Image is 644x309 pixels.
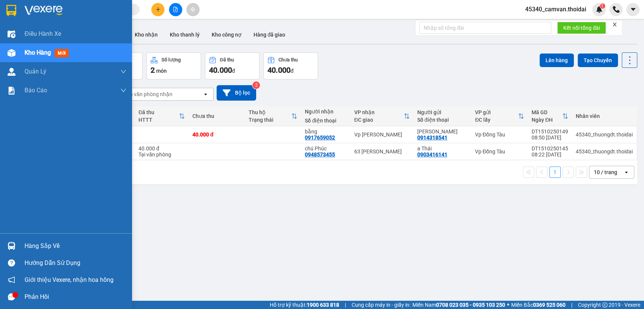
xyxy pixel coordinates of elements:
div: Ngày ĐH [532,117,562,123]
div: VP gửi [475,109,518,115]
div: DT1510250145 [532,145,568,151]
button: plus [151,3,164,16]
span: 40.000 [209,66,232,75]
span: 40.000 [267,66,290,75]
span: Kho hàng [25,49,51,56]
button: Chưa thu40.000đ [263,52,318,80]
span: Giới thiệu Vexere, nhận hoa hồng [25,275,114,285]
sup: 2 [252,81,260,89]
th: Toggle SortBy [245,106,301,126]
th: Toggle SortBy [350,106,413,126]
div: ĐC lấy [475,117,518,123]
button: aim [186,3,200,16]
span: close [612,22,617,27]
div: 0917659052 [305,135,335,141]
div: Tại văn phòng [138,151,185,158]
div: Phản hồi [25,291,126,303]
strong: 1900 633 818 [307,302,339,308]
div: 08:22 [DATE] [532,151,568,158]
div: 0903416141 [417,151,447,158]
strong: 0708 023 035 - 0935 103 250 [436,302,505,308]
strong: 0369 525 060 [533,302,566,308]
div: Chọn văn phòng nhận [120,90,172,98]
span: file-add [173,7,178,12]
div: Số điện thoại [417,117,467,123]
span: | [571,301,572,309]
div: Hàng sắp về [25,240,126,252]
span: | [345,301,346,309]
div: 08:50 [DATE] [532,135,568,141]
div: 40.000 đ [192,132,241,138]
div: Mã GD [532,109,562,115]
span: question-circle [8,259,15,266]
span: 2 [151,66,155,75]
div: Đã thu [220,57,234,63]
div: 45340_thuongdt.thoidai [576,132,633,138]
button: Tạo Chuyến [578,54,618,67]
div: Đã thu [138,109,179,115]
sup: 1 [600,3,605,9]
span: ⚪️ [507,303,509,306]
button: Kết nối tổng đài [557,22,606,34]
span: caret-down [630,6,636,13]
button: Lên hàng [539,54,574,67]
div: a Thái [417,145,467,151]
img: warehouse-icon [8,68,15,76]
div: DT1510250149 [532,128,568,135]
button: Số lượng2món [146,52,201,80]
button: Kho nhận [129,26,164,44]
div: Chưa thu [278,57,298,63]
span: Quản Lý [25,67,46,76]
img: warehouse-icon [8,30,15,38]
div: 10 / trang [594,168,617,176]
div: 45340_thuongdt.thoidai [576,148,633,154]
span: món [156,68,167,74]
img: icon-new-feature [596,6,603,13]
div: Vp [PERSON_NAME] [354,132,410,138]
div: Hướng dẫn sử dụng [25,257,126,269]
div: 40.000 đ [138,145,185,151]
span: message [8,293,15,300]
div: Số điện thoại [305,118,346,124]
div: HTTT [138,117,179,123]
span: Điều hành xe [25,29,61,38]
span: 1 [601,3,604,9]
svg: open [623,169,629,175]
div: VP nhận [354,109,404,115]
button: Kho công nợ [206,26,247,44]
img: solution-icon [8,87,15,95]
button: Hàng đã giao [247,26,291,44]
div: 0914318541 [417,135,447,141]
div: Thu hộ [249,109,291,115]
span: notification [8,276,15,283]
span: down [120,87,126,93]
img: warehouse-icon [8,49,15,57]
button: Kho thanh lý [164,26,206,44]
span: copyright [602,302,607,307]
div: Vp Đồng Tàu [475,148,524,154]
span: Báo cáo [25,86,47,95]
th: Toggle SortBy [471,106,528,126]
th: Toggle SortBy [135,106,189,126]
div: tú linh [417,128,467,135]
img: logo-vxr [6,5,16,16]
span: đ [232,68,235,74]
span: Miền Bắc [511,301,566,309]
span: aim [190,7,195,12]
span: Miền Nam [412,301,505,309]
div: Số lượng [161,57,181,63]
th: Toggle SortBy [528,106,572,126]
button: Bộ lọc [217,85,256,101]
button: caret-down [626,3,639,16]
div: chú Phúc [305,145,346,151]
span: Hỗ trợ kỹ thuật: [270,301,339,309]
div: bằng [305,128,346,135]
button: file-add [169,3,182,16]
span: 45340_camvan.thoidai [519,5,592,14]
span: mới [55,49,69,57]
input: Nhập số tổng đài [419,22,551,34]
span: plus [155,7,161,12]
span: down [120,69,126,75]
img: warehouse-icon [8,242,15,250]
div: Vp Đồng Tàu [475,132,524,138]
